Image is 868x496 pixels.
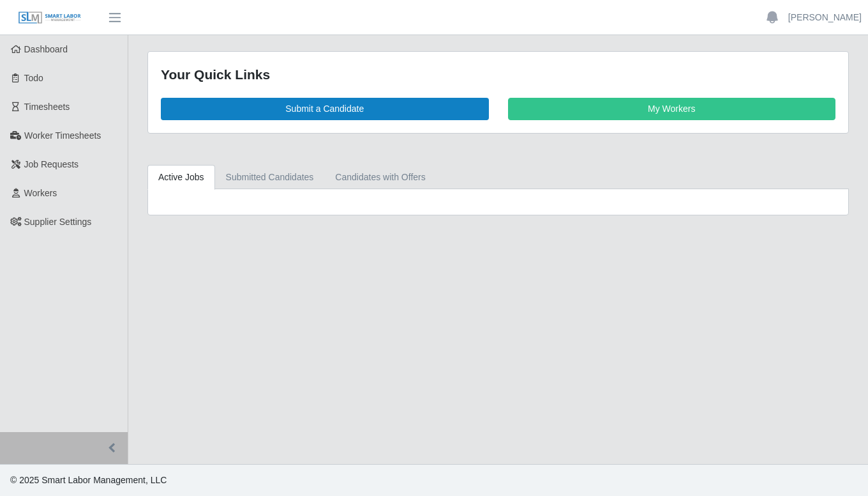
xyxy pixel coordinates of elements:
span: Job Requests [24,159,79,169]
span: Supplier Settings [24,217,92,227]
span: © 2025 Smart Labor Management, LLC [10,475,167,485]
a: My Workers [508,98,836,120]
a: Submit a Candidate [161,98,489,120]
a: Candidates with Offers [324,165,436,190]
a: Active Jobs [147,165,215,190]
span: Workers [24,188,57,198]
a: Submitted Candidates [215,165,325,190]
img: SLM Logo [18,11,82,25]
span: Timesheets [24,102,70,112]
span: Todo [24,73,43,83]
span: Dashboard [24,44,68,54]
a: [PERSON_NAME] [788,11,862,24]
span: Worker Timesheets [24,130,101,141]
div: Your Quick Links [161,65,835,85]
